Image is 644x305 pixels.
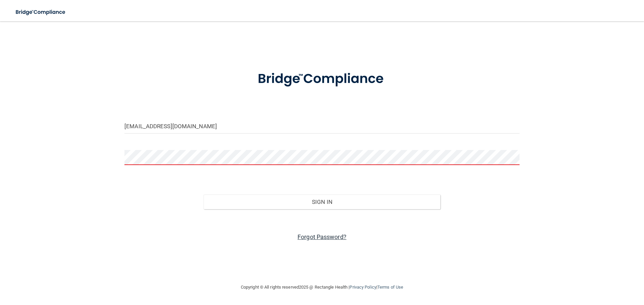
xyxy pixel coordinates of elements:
img: bridge_compliance_login_screen.278c3ca4.svg [244,62,400,96]
div: Copyright © All rights reserved 2025 @ Rectangle Health | | [200,277,444,298]
a: Privacy Policy [350,285,376,290]
a: Terms of Use [377,285,403,290]
input: Email [124,119,520,134]
button: Sign In [204,195,441,209]
a: Forgot Password? [298,233,346,240]
img: bridge_compliance_login_screen.278c3ca4.svg [10,5,72,19]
